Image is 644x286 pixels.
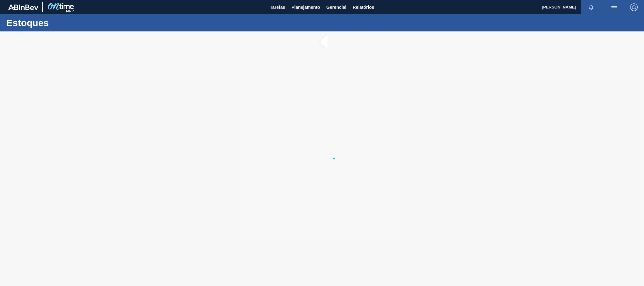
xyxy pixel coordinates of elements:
[270,3,285,11] span: Tarefas
[581,3,601,12] button: Notificações
[610,3,618,11] img: userActions
[291,3,320,11] span: Planejamento
[8,4,38,10] img: TNhmsLtSVTkK8tSr43FrP2fwEKptu5GPRR3wAAAABJRU5ErkJggg==
[326,3,346,11] span: Gerencial
[353,3,374,11] span: Relatórios
[630,3,638,11] img: Logout
[6,19,118,26] h1: Estoques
